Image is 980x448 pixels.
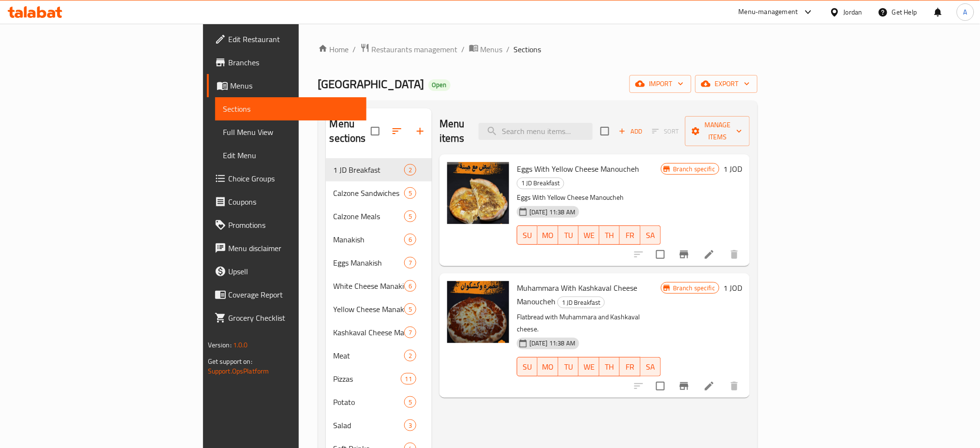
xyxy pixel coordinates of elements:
span: export [703,78,750,90]
span: Choice Groups [228,173,359,184]
span: 6 [405,235,416,244]
span: SU [521,228,534,242]
img: Muhammara With Kashkaval Cheese Manoucheh [447,281,509,343]
div: White Cheese Manakish [334,280,404,292]
li: / [462,44,465,55]
a: Menu disclaimer [207,237,367,260]
span: Restaurants management [372,44,458,55]
div: Menu-management [739,6,798,18]
span: TH [603,228,616,242]
div: Meat [334,350,404,361]
button: SA [641,357,661,376]
div: items [404,210,416,222]
span: TU [562,228,575,242]
span: Sort sections [385,119,409,143]
button: delete [723,243,746,266]
div: Manakish6 [326,228,432,251]
div: Open [428,79,451,91]
div: 1 JD Breakfast [334,164,404,176]
a: Support.OpsPlatform [208,365,269,377]
span: Manakish [334,234,404,245]
span: [GEOGRAPHIC_DATA] [318,73,424,95]
div: 1 JD Breakfast [517,178,564,189]
button: MO [538,225,558,245]
button: Branch-specific-item [673,243,696,266]
a: Edit Menu [215,144,367,167]
button: FR [620,225,640,245]
span: Pizzas [334,373,401,385]
div: Calzone Sandwiches5 [326,181,432,205]
span: Open [428,81,451,89]
span: Upsell [228,266,359,277]
nav: breadcrumb [318,43,758,56]
span: WE [583,228,595,242]
div: Potato5 [326,390,432,414]
div: Pizzas11 [326,367,432,390]
a: Branches [207,51,367,74]
a: Coupons [207,190,367,213]
a: Full Menu View [215,120,367,144]
button: Add [615,124,646,139]
span: Sections [514,44,541,55]
button: TU [558,225,579,245]
div: Kashkaval Cheese Manakish [334,327,404,338]
span: SA [644,228,657,242]
span: Eggs With Yellow Cheese Manoucheh [517,162,639,176]
span: 11 [401,374,416,384]
span: import [637,78,684,90]
span: Select section [595,121,615,141]
span: Promotions [228,219,359,231]
span: [DATE] 11:38 AM [526,339,579,348]
span: Calzone Meals [334,210,404,222]
div: items [404,303,416,315]
a: Choice Groups [207,167,367,190]
span: Salad [334,419,404,431]
img: Eggs With Yellow Cheese Manoucheh [447,162,509,224]
div: items [404,350,416,361]
button: Add section [409,119,432,143]
span: 7 [405,258,416,268]
div: 1 JD Breakfast [557,297,605,308]
a: Edit Restaurant [207,28,367,51]
span: Select to update [650,244,671,265]
div: items [404,164,416,176]
span: SA [644,360,657,374]
button: SU [517,357,538,376]
a: Restaurants management [360,43,458,56]
span: Menus [230,80,359,91]
div: Salad3 [326,414,432,437]
button: Branch-specific-item [673,374,696,398]
span: SU [521,360,534,374]
span: Add item [615,124,646,139]
span: Manage items [693,119,742,143]
span: Coverage Report [228,289,359,300]
span: Potato [334,396,404,408]
li: / [507,44,510,55]
span: Menus [481,44,503,55]
span: [DATE] 11:38 AM [526,208,579,217]
span: 3 [405,421,416,430]
button: WE [579,357,599,376]
span: 5 [405,305,416,314]
div: items [404,187,416,199]
div: 1 JD Breakfast2 [326,158,432,181]
div: items [404,280,416,292]
span: 5 [405,212,416,221]
div: Yellow Cheese Manakish [334,303,404,315]
h6: 1 JOD [723,281,742,295]
span: Menu disclaimer [228,242,359,254]
button: TH [600,225,620,245]
div: items [404,396,416,408]
span: Calzone Sandwiches [334,187,404,199]
p: Flatbread with Muhammara and Kashkaval cheese. [517,311,661,335]
button: TH [600,357,620,376]
button: TU [558,357,579,376]
span: Branch specific [669,164,719,174]
span: FR [624,360,636,374]
span: 2 [405,165,416,175]
span: 2 [405,351,416,360]
button: FR [620,357,640,376]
